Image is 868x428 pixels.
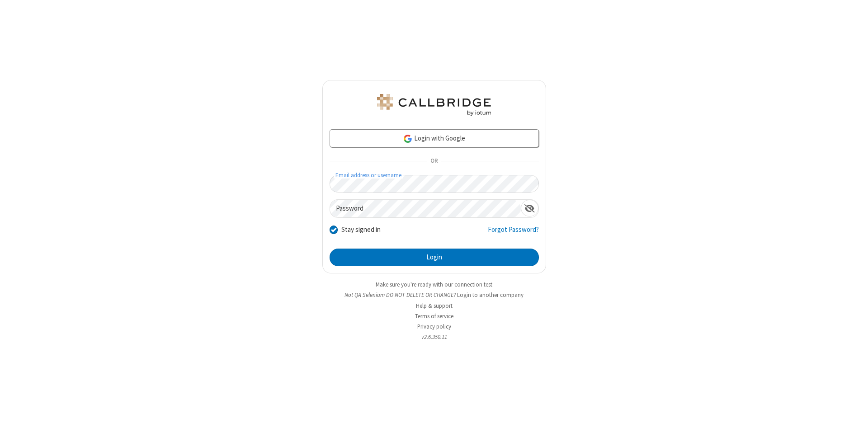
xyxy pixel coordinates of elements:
a: Forgot Password? [488,225,539,242]
a: Privacy policy [417,323,451,330]
a: Help & support [416,302,453,310]
img: QA Selenium DO NOT DELETE OR CHANGE [375,94,493,116]
img: google-icon.png [403,134,413,144]
input: Password [330,200,521,217]
a: Login with Google [330,129,539,147]
span: OR [427,155,441,168]
a: Make sure you're ready with our connection test [376,281,492,288]
button: Login [330,249,539,267]
label: Stay signed in [341,225,381,235]
div: Show password [521,200,538,216]
button: Login to another company [457,291,524,299]
li: v2.6.350.11 [322,333,546,341]
iframe: Chat [845,404,861,422]
li: Not QA Selenium DO NOT DELETE OR CHANGE? [322,291,546,299]
a: Terms of service [415,312,453,320]
input: Email address or username [330,175,539,193]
